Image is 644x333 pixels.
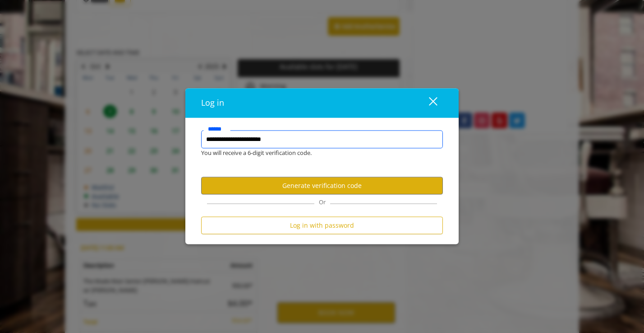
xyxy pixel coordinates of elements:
div: close dialog [419,96,437,110]
div: You will receive a 6-digit verification code. [194,149,436,158]
span: Or [314,198,330,206]
button: Generate verification code [201,177,443,194]
button: Log in with password [201,217,443,235]
span: Log in [201,98,224,108]
button: close dialog [412,94,443,112]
